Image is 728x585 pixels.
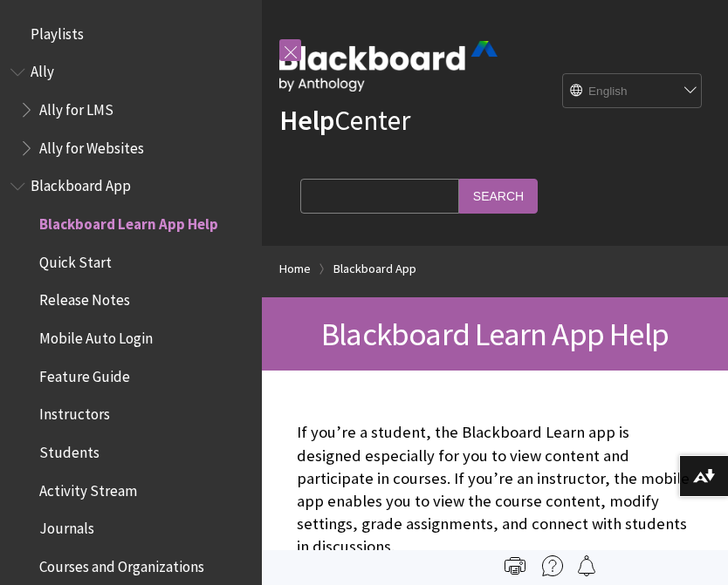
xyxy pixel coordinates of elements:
select: Site Language Selector [563,74,703,109]
span: Ally for Websites [39,133,144,157]
p: If you’re a student, the Blackboard Learn app is designed especially for you to view content and ... [297,421,693,558]
img: Print [505,555,525,576]
span: Blackboard Learn App Help [39,209,218,233]
img: More help [542,555,563,576]
input: Search [459,179,538,213]
img: Follow this page [576,555,597,576]
span: Courses and Organizations [39,552,204,575]
a: Blackboard App [333,258,416,280]
span: Ally [31,58,54,81]
span: Blackboard Learn App Help [321,314,669,354]
span: Release Notes [39,286,130,310]
span: Students [39,438,100,461]
span: Mobile Auto Login [39,323,153,347]
span: Playlists [31,19,84,43]
a: HelpCenter [279,103,410,138]
span: Quick Start [39,248,112,271]
span: Feature Guide [39,362,130,385]
span: Ally for LMS [39,95,113,119]
span: Blackboard App [31,172,131,195]
strong: Help [279,103,334,138]
nav: Book outline for Anthology Ally Help [10,58,251,163]
a: Home [279,258,311,280]
span: Activity Stream [39,476,137,500]
span: Journals [39,514,94,538]
span: Instructors [39,400,110,424]
img: Blackboard by Anthology [279,41,498,92]
nav: Book outline for Playlists [10,19,251,49]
